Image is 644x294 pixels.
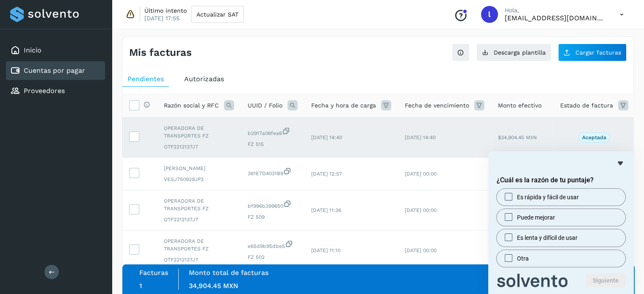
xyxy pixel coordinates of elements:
[6,61,105,80] div: Cuentas por pagar
[497,158,625,287] div: ¿Cuál es la razón de tu puntaje?
[311,101,376,110] span: Fecha y hora de carga
[311,247,340,253] span: [DATE] 11:10
[164,176,234,183] span: VESJ750929JP3
[164,256,234,264] span: OTF2212137J7
[248,101,282,110] span: UUID / Folio
[144,7,187,14] p: Último intento
[498,135,537,140] span: $34,904.45 MXN
[582,135,606,140] p: Aceptada
[189,282,238,290] span: 34,904.45 MXN
[248,200,298,210] span: bf996b399650
[164,216,234,223] span: OTF2212137J7
[139,282,142,290] span: 1
[494,49,546,55] span: Descarga plantilla
[476,44,551,61] button: Descarga plantilla
[127,75,164,83] span: Pendientes
[498,101,542,110] span: Monto efectivo
[558,44,627,61] button: Cargar facturas
[191,6,244,23] button: Actualizar SAT
[248,167,298,177] span: 361E7D4031B9
[505,14,606,22] p: lc_broca@hotmail.com
[405,135,436,140] span: [DATE] 14:40
[586,274,625,287] button: Siguiente pregunta
[248,127,298,137] span: b2917a06fea6
[517,193,579,201] span: Es rápida y fácil de usar
[517,254,529,263] span: Otra
[497,175,625,185] h2: ¿Cuál es la razón de tu puntaje?
[6,41,105,60] div: Inicio
[505,7,606,14] p: Hola,
[24,46,41,54] a: Inicio
[139,269,168,277] label: Facturas
[311,171,342,177] span: [DATE] 12:57
[405,247,437,253] span: [DATE] 00:00
[248,240,298,250] span: e65d9b95dbe5
[615,158,625,168] button: Ocultar encuesta
[405,171,437,177] span: [DATE] 00:00
[560,101,613,110] span: Estado de factura
[517,213,555,222] span: Puede mejorar
[164,124,234,140] span: OPERADORA DE TRANSPORTES FZ
[164,101,219,110] span: Razón social y RFC
[164,237,234,253] span: OPERADORA DE TRANSPORTES FZ
[311,207,341,213] span: [DATE] 11:36
[24,66,85,74] a: Cuentas por pagar
[517,234,578,242] span: Es lenta y difícil de usar
[196,11,238,17] span: Actualizar SAT
[311,135,342,140] span: [DATE] 14:40
[405,207,437,213] span: [DATE] 00:00
[248,213,298,221] span: FZ 509
[164,197,234,212] span: OPERADORA DE TRANSPORTES FZ
[6,82,105,100] div: Proveedores
[405,101,469,110] span: Fecha de vencimiento
[184,75,224,83] span: Autorizadas
[164,165,234,172] span: [PERSON_NAME]
[248,140,298,148] span: FZ 515
[575,49,621,55] span: Cargar facturas
[164,143,234,151] span: OTF2212137J7
[248,253,298,261] span: FZ 502
[24,87,65,95] a: Proveedores
[189,269,268,277] label: Monto total de facturas
[497,189,625,267] div: ¿Cuál es la razón de tu puntaje?
[144,14,180,22] p: [DATE] 17:55
[129,47,192,59] h4: Mis facturas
